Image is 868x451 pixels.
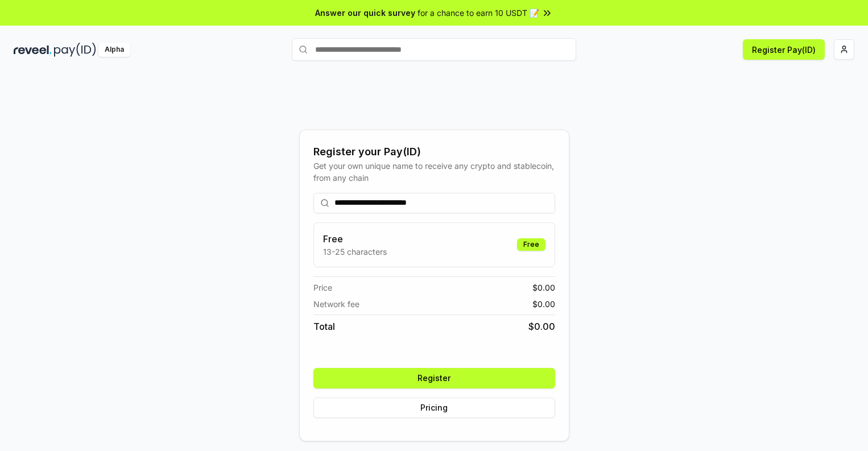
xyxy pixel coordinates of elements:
[313,398,555,418] button: Pricing
[323,232,387,246] h3: Free
[313,282,332,293] span: Price
[313,160,555,184] div: Get your own unique name to receive any crypto and stablecoin, from any chain
[517,238,545,251] div: Free
[532,282,555,293] span: $ 0.00
[315,7,415,19] span: Answer our quick survey
[313,368,555,388] button: Register
[313,320,335,333] span: Total
[323,246,387,258] p: 13-25 characters
[54,43,96,57] img: pay_id
[743,39,825,60] button: Register Pay(ID)
[418,7,539,19] span: for a chance to earn 10 USDT 📝
[528,320,555,333] span: $ 0.00
[98,43,130,57] div: Alpha
[532,298,555,310] span: $ 0.00
[313,144,555,160] div: Register your Pay(ID)
[313,298,359,310] span: Network fee
[14,43,52,57] img: reveel_dark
